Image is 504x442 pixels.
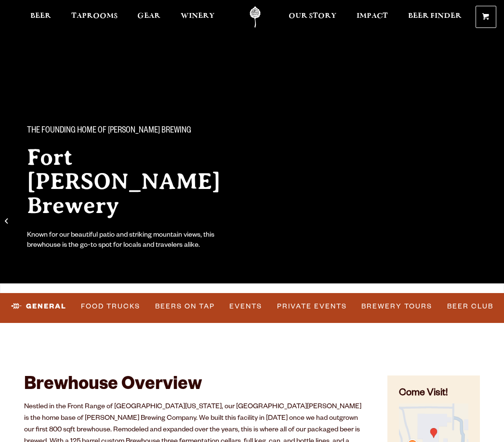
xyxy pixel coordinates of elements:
[408,12,462,20] span: Beer Finder
[7,295,70,318] a: General
[181,12,214,20] span: Winery
[443,295,497,318] a: Beer Club
[27,145,235,217] h2: Fort [PERSON_NAME] Brewery
[358,295,436,318] a: Brewery Tours
[282,6,343,28] a: Our Story
[24,6,57,28] a: Beer
[174,6,221,28] a: Winery
[151,295,219,318] a: Beers on Tap
[225,295,266,318] a: Events
[357,12,388,20] span: Impact
[237,6,273,28] a: Odell Home
[77,295,144,318] a: Food Trucks
[27,231,235,251] div: Known for our beautiful patio and striking mountain views, this brewhouse is the go-to spot for l...
[24,375,363,397] h2: Brewhouse Overview
[273,295,351,318] a: Private Events
[30,12,51,20] span: Beer
[399,387,468,401] h4: Come Visit!
[289,12,336,20] span: Our Story
[71,12,118,20] span: Taprooms
[27,125,191,137] span: The Founding Home of [PERSON_NAME] Brewing
[350,6,394,28] a: Impact
[137,12,160,20] span: Gear
[402,6,468,28] a: Beer Finder
[131,6,167,28] a: Gear
[65,6,124,28] a: Taprooms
